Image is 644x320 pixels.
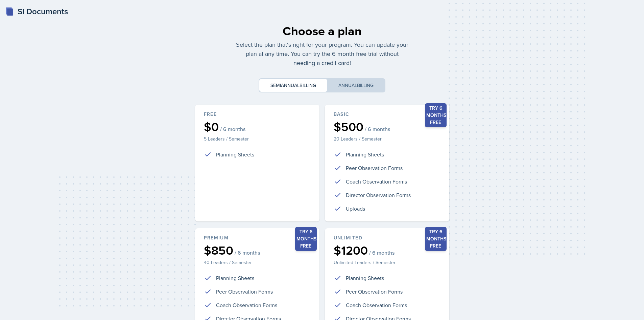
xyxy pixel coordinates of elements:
[236,40,409,67] p: Select the plan that's right for your program. You can update your plan at any time. You can try ...
[216,274,254,282] p: Planning Sheets
[204,234,311,241] div: Premium
[204,111,311,118] div: Free
[346,191,411,199] p: Director Observation Forms
[236,22,409,40] div: Choose a plan
[220,126,245,132] span: / 6 months
[425,103,447,127] div: Try 6 months free
[334,111,440,118] div: Basic
[369,249,395,256] span: / 6 months
[334,135,440,142] p: 20 Leaders / Semester
[365,126,390,132] span: / 6 months
[346,301,407,309] p: Coach Observation Forms
[216,287,273,296] p: Peer Observation Forms
[259,79,327,92] button: Semiannualbilling
[425,227,447,251] div: Try 6 months free
[334,121,440,133] div: $500
[204,135,311,142] p: 5 Leaders / Semester
[346,287,403,296] p: Peer Observation Forms
[346,205,365,213] p: Uploads
[334,259,440,266] p: Unlimited Leaders / Semester
[346,164,403,172] p: Peer Observation Forms
[357,82,374,89] span: billing
[327,79,385,92] button: Annualbilling
[334,244,440,256] div: $1200
[204,244,311,256] div: $850
[334,234,440,241] div: Unlimited
[235,249,260,256] span: / 6 months
[295,227,317,251] div: Try 6 months free
[5,5,68,18] a: SI Documents
[204,259,311,266] p: 40 Leaders / Semester
[346,177,407,186] p: Coach Observation Forms
[216,301,277,309] p: Coach Observation Forms
[204,121,311,133] div: $0
[216,150,254,158] p: Planning Sheets
[300,82,316,89] span: billing
[346,150,384,158] p: Planning Sheets
[346,274,384,282] p: Planning Sheets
